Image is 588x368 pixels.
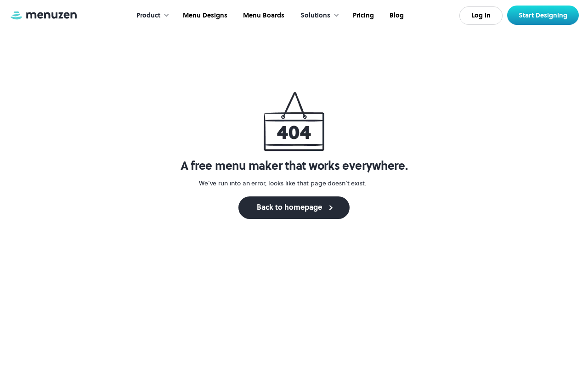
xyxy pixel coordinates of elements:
[127,1,174,30] div: Product
[257,203,322,211] div: Back to homepage
[381,1,411,30] a: Blog
[181,179,385,188] p: We’ve run into an error, looks like that page doesn’t exist.
[136,11,160,21] div: Product
[291,1,344,30] div: Solutions
[300,11,330,21] div: Solutions
[181,160,408,172] h1: A free menu maker that works everywhere.
[344,1,381,30] a: Pricing
[459,6,503,25] a: Log In
[238,196,350,219] a: Back to homepage
[507,6,579,25] a: Start Designing
[174,1,234,30] a: Menu Designs
[234,1,291,30] a: Menu Boards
